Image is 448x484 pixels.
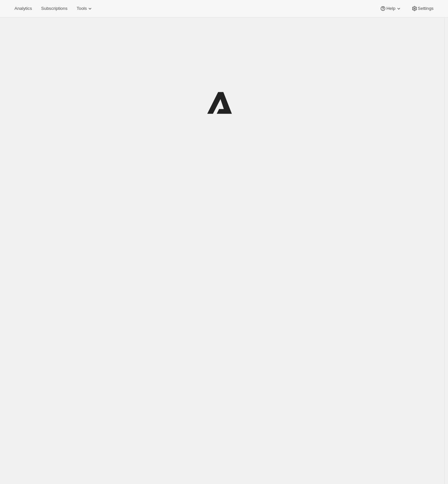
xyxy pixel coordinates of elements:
button: Analytics [11,4,36,13]
button: Help [376,4,406,13]
span: Tools [77,6,87,11]
button: Subscriptions [37,4,71,13]
span: Analytics [14,6,32,11]
span: Help [386,6,395,11]
button: Settings [407,4,437,13]
span: Subscriptions [41,6,67,11]
button: Tools [73,4,97,13]
span: Settings [418,6,434,11]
